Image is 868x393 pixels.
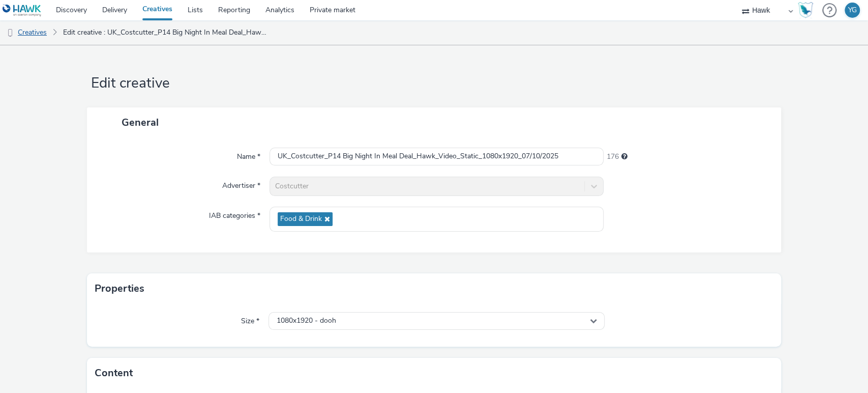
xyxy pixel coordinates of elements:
label: Name * [233,148,264,162]
img: undefined Logo [3,4,42,17]
label: IAB categories * [205,207,264,221]
h1: Edit creative [87,74,782,93]
span: General [122,116,159,129]
a: Hawk Academy [798,2,817,18]
input: Name [270,148,604,165]
div: Maximum 255 characters [621,152,627,162]
span: 176 [606,152,618,162]
a: Edit creative : UK_Costcutter_P14 Big Night In Meal Deal_Hawk_Video_Static_1080x1920_07/10/2025 [58,20,275,45]
label: Advertiser * [218,177,264,191]
div: YG [848,3,857,18]
label: Size * [237,312,263,326]
span: Food & Drink [280,215,322,223]
h3: Properties [95,281,144,296]
img: Hawk Academy [798,2,813,18]
h3: Content [95,366,133,381]
span: 1080x1920 - dooh [277,317,336,325]
img: dooh [5,28,15,38]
